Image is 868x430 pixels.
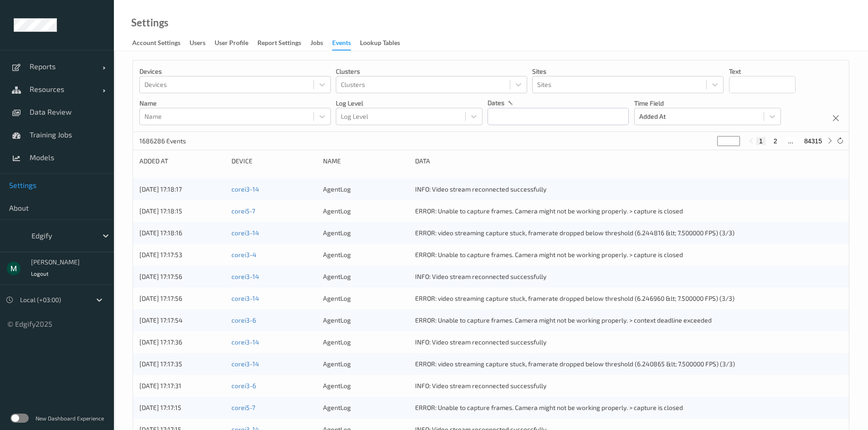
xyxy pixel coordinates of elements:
[132,38,180,50] div: Account Settings
[415,157,842,166] div: Data
[323,381,409,390] div: AgentLog
[231,404,255,411] a: corei5-7
[139,99,331,108] p: Name
[257,38,301,50] div: Report Settings
[323,403,409,412] div: AgentLog
[310,38,323,50] div: Jobs
[415,228,842,238] div: ERROR: video streaming capture stuck, framerate dropped below threshold (6.244816 &lt; 7.500000 F...
[139,381,225,390] div: [DATE] 17:17:31
[634,99,781,108] p: Time Field
[332,38,351,51] div: events
[415,207,842,216] div: ERROR: Unable to capture frames. Camera might not be working properly. > capture is closed
[415,316,842,325] div: ERROR: Unable to capture frames. Camera might not be working properly. > context deadline exceeded
[231,294,259,302] a: corei3-14
[323,185,409,194] div: AgentLog
[323,157,409,166] div: Name
[139,294,225,303] div: [DATE] 17:17:56
[415,272,842,281] div: INFO: Video stream reconnected successfully
[231,185,259,193] a: corei3-14
[323,272,409,281] div: AgentLog
[415,403,842,412] div: ERROR: Unable to capture frames. Camera might not be working properly. > capture is closed
[488,98,504,107] p: dates
[139,207,225,216] div: [DATE] 17:18:15
[139,272,225,281] div: [DATE] 17:17:56
[532,67,724,76] p: Sites
[231,157,317,166] div: Device
[756,137,765,145] button: 1
[231,338,259,346] a: corei3-14
[139,228,225,238] div: [DATE] 17:18:16
[257,37,310,50] a: Report Settings
[231,229,259,237] a: corei3-14
[360,37,409,50] a: Lookup Tables
[771,137,780,145] button: 2
[415,381,842,390] div: INFO: Video stream reconnected successfully
[323,250,409,259] div: AgentLog
[132,37,190,50] a: Account Settings
[323,359,409,369] div: AgentLog
[801,137,825,145] button: 84315
[231,273,259,280] a: corei3-14
[139,403,225,412] div: [DATE] 17:17:15
[139,137,208,146] p: 1686286 Events
[231,382,256,390] a: corei3-6
[139,67,331,76] p: Devices
[190,38,205,50] div: users
[336,99,483,108] p: Log Level
[323,228,409,238] div: AgentLog
[131,18,169,27] a: Settings
[336,67,527,76] p: Clusters
[332,37,360,51] a: events
[310,37,332,50] a: Jobs
[139,338,225,347] div: [DATE] 17:17:36
[139,185,225,194] div: [DATE] 17:18:17
[729,67,796,76] p: text
[231,316,256,324] a: corei3-6
[139,250,225,259] div: [DATE] 17:17:53
[415,338,842,347] div: INFO: Video stream reconnected successfully
[323,316,409,325] div: AgentLog
[139,359,225,369] div: [DATE] 17:17:35
[215,38,248,50] div: User Profile
[323,338,409,347] div: AgentLog
[231,251,257,258] a: corei3-4
[231,207,255,215] a: corei5-7
[190,37,215,50] a: users
[323,294,409,303] div: AgentLog
[785,137,796,145] button: ...
[415,250,842,259] div: ERROR: Unable to capture frames. Camera might not be working properly. > capture is closed
[360,38,400,50] div: Lookup Tables
[415,359,842,369] div: ERROR: video streaming capture stuck, framerate dropped below threshold (6.240865 &lt; 7.500000 F...
[323,207,409,216] div: AgentLog
[231,360,259,368] a: corei3-14
[215,37,257,50] a: User Profile
[139,157,225,166] div: Added At
[415,185,842,194] div: INFO: Video stream reconnected successfully
[139,316,225,325] div: [DATE] 17:17:54
[415,294,842,303] div: ERROR: video streaming capture stuck, framerate dropped below threshold (6.246960 &lt; 7.500000 F...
